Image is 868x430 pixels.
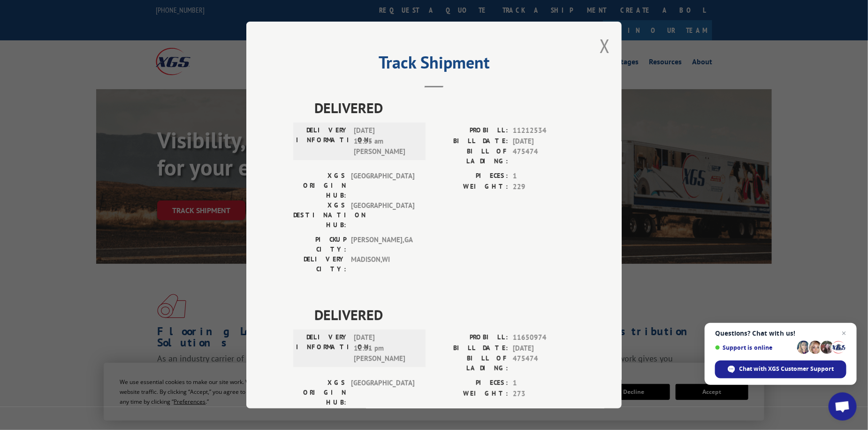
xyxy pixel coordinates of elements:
[354,332,417,364] span: [DATE] 12:31 pm [PERSON_NAME]
[434,146,508,166] label: BILL OF LADING:
[351,171,414,200] span: [GEOGRAPHIC_DATA]
[513,332,575,343] span: 11650974
[296,125,349,157] label: DELIVERY INFORMATION:
[434,181,508,192] label: WEIGHT:
[513,136,575,146] span: [DATE]
[513,378,575,389] span: 1
[838,328,850,339] span: Close chat
[296,332,349,364] label: DELIVERY INFORMATION:
[715,361,846,378] div: Chat with XGS Customer Support
[600,33,610,58] button: Close modal
[739,365,834,373] span: Chat with XGS Customer Support
[434,332,508,343] label: PROBILL:
[513,125,575,136] span: 11212534
[829,392,857,421] div: Open chat
[351,254,414,274] span: MADISON , WI
[434,125,508,136] label: PROBILL:
[293,235,346,254] label: PICKUP CITY:
[513,388,575,399] span: 273
[314,304,575,325] span: DELIVERED
[351,378,414,407] span: [GEOGRAPHIC_DATA]
[434,136,508,146] label: BILL DATE:
[293,171,346,200] label: XGS ORIGIN HUB:
[293,378,346,407] label: XGS ORIGIN HUB:
[314,97,575,118] span: DELIVERED
[354,125,417,157] span: [DATE] 11:55 am [PERSON_NAME]
[434,378,508,389] label: PIECES:
[434,343,508,353] label: BILL DATE:
[293,200,346,230] label: XGS DESTINATION HUB:
[351,235,414,254] span: [PERSON_NAME] , GA
[513,171,575,182] span: 1
[434,353,508,373] label: BILL OF LADING:
[351,200,414,230] span: [GEOGRAPHIC_DATA]
[434,388,508,399] label: WEIGHT:
[513,146,575,166] span: 475474
[513,353,575,373] span: 475474
[715,330,846,337] span: Questions? Chat with us!
[513,343,575,353] span: [DATE]
[293,56,575,74] h2: Track Shipment
[434,171,508,182] label: PIECES:
[715,344,794,351] span: Support is online
[513,181,575,192] span: 229
[293,254,346,274] label: DELIVERY CITY:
